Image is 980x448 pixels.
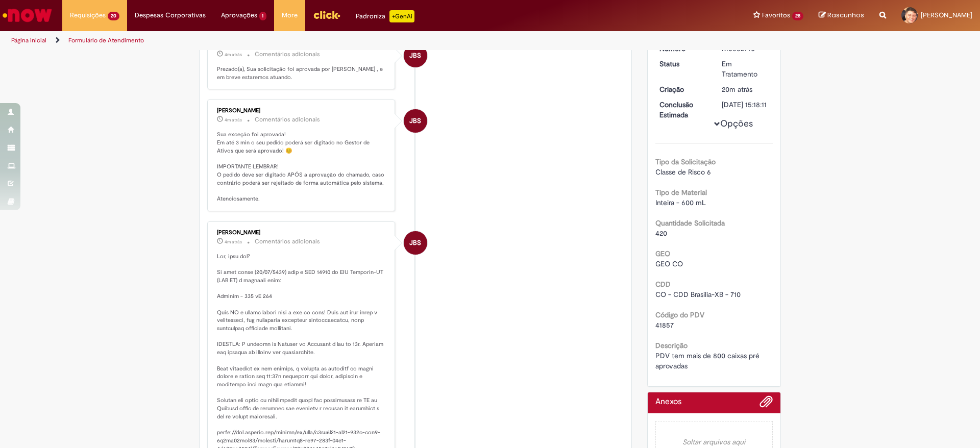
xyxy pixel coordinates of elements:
[282,10,298,20] span: More
[313,7,340,22] img: click_logo_yellow_360x200.png
[1,5,54,26] img: ServiceNow
[225,239,242,245] span: 4m atrás
[652,99,715,120] dt: Conclusão Estimada
[225,52,242,58] time: 30/09/2025 15:18:11
[655,351,762,370] span: PDV tem mais de 800 caixas pré aprovadas
[225,52,242,58] span: 4m atrás
[255,237,320,246] small: Comentários adicionais
[722,99,769,110] div: [DATE] 15:18:11
[655,259,683,268] span: GEO CO
[70,10,106,20] span: Requisições
[655,198,706,207] span: Inteira - 600 mL
[655,249,670,258] b: GEO
[762,10,790,20] span: Favoritos
[217,108,387,114] div: [PERSON_NAME]
[722,85,752,94] time: 30/09/2025 15:01:32
[655,188,707,197] b: Tipo de Material
[8,31,646,50] ul: Trilhas de página
[652,59,715,69] dt: Status
[722,85,752,94] span: 20m atrás
[655,167,711,177] span: Classe de Risco 6
[655,397,681,407] h2: Anexos
[356,10,414,22] div: Padroniza
[135,10,206,20] span: Despesas Corporativas
[819,11,864,20] a: Rascunhos
[655,341,688,350] b: Descrição
[11,36,46,44] a: Página inicial
[655,229,667,238] span: 420
[225,117,242,123] span: 4m atrás
[792,12,803,20] span: 28
[409,43,421,68] span: JBS
[225,117,242,123] time: 30/09/2025 15:18:03
[827,10,864,20] span: Rascunhos
[921,11,972,19] span: [PERSON_NAME]
[409,109,421,133] span: JBS
[255,115,320,124] small: Comentários adicionais
[722,84,769,94] div: 30/09/2025 15:01:32
[722,59,769,79] div: Em Tratamento
[759,395,773,413] button: Adicionar anexos
[389,10,414,22] p: +GenAi
[68,36,144,44] a: Formulário de Atendimento
[221,10,257,20] span: Aprovações
[404,231,427,255] div: Jacqueline Batista Shiota
[225,239,242,245] time: 30/09/2025 15:17:54
[652,84,715,94] dt: Criação
[108,12,119,20] span: 20
[655,320,674,330] span: 41857
[217,65,387,81] p: Prezado(a), Sua solicitação foi aprovada por [PERSON_NAME] , e em breve estaremos atuando.
[655,218,725,228] b: Quantidade Solicitada
[255,50,320,59] small: Comentários adicionais
[217,230,387,236] div: [PERSON_NAME]
[259,12,267,20] span: 1
[655,290,741,299] span: CO - CDD Brasilia-XB - 710
[404,109,427,133] div: Jacqueline Batista Shiota
[404,44,427,67] div: Jacqueline Batista Shiota
[655,280,671,289] b: CDD
[655,310,704,319] b: Código do PDV
[409,231,421,255] span: JBS
[655,157,716,166] b: Tipo da Solicitação
[217,131,387,203] p: Sua exceção foi aprovada! Em até 3 min o seu pedido poderá ser digitado no Gestor de Ativos que s...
